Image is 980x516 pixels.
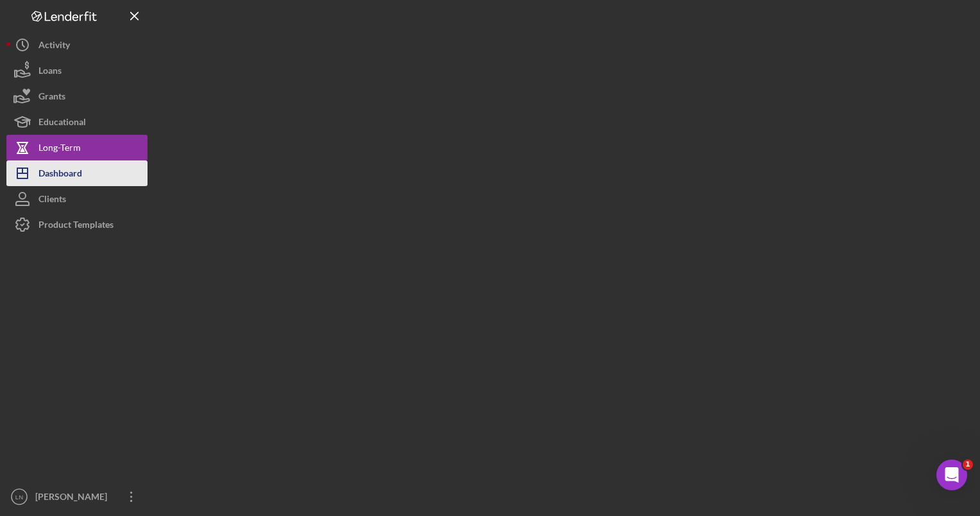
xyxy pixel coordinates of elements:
iframe: Intercom live chat [936,460,967,490]
button: Clients [6,186,148,212]
span: 1 [963,460,973,470]
div: Activity [38,32,70,61]
button: Product Templates [6,212,148,237]
div: Long-Term [38,135,81,164]
button: Activity [6,32,148,58]
text: LN [15,494,23,501]
div: Clients [38,186,66,215]
div: Educational [38,109,86,138]
button: Long-Term [6,135,148,160]
div: Product Templates [38,212,114,241]
div: Grants [38,83,65,112]
button: Educational [6,109,148,135]
div: Dashboard [38,160,82,189]
button: Loans [6,58,148,83]
button: Grants [6,83,148,109]
div: Loans [38,58,62,87]
div: [PERSON_NAME] [32,484,115,513]
button: LN[PERSON_NAME] [6,484,148,510]
button: Dashboard [6,160,148,186]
